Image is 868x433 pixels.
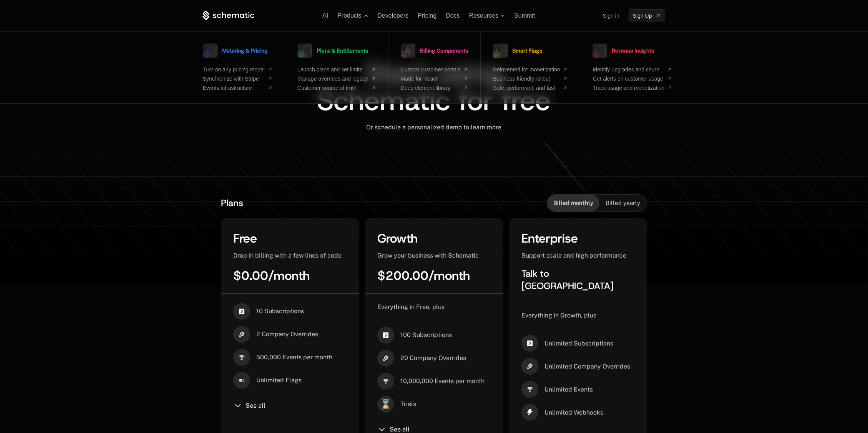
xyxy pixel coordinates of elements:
i: chevron-down [233,401,242,410]
span: Smart Flags [512,48,542,53]
span: Products [337,12,362,19]
span: Unlimited Flags [256,376,302,385]
a: Manage overrides and legacy [297,76,376,82]
a: Sign in [603,10,619,22]
a: Get alerts on customer usage [592,76,672,82]
span: Trials [400,400,416,408]
span: $0.00 [233,268,268,284]
i: signal [233,349,250,366]
i: cashapp [233,303,250,320]
span: Everything in Growth, plus [521,312,596,319]
i: boolean-on [233,372,250,389]
i: signal [377,373,394,390]
a: Synchronize with Stripe [203,76,272,82]
i: hammer [521,358,538,375]
span: Turn on any pricing model [203,66,265,73]
span: Unlimited Subscriptions [544,339,613,348]
span: 2 Company Overrides [256,330,318,339]
a: Events infrastructure [203,85,272,91]
span: Events infrastructure [203,85,265,91]
span: Plans [221,197,243,209]
span: Enterprise [521,230,578,246]
span: Billed yearly [606,199,640,207]
span: / month [428,268,470,284]
a: Revenue Insights [592,41,654,60]
span: Track usage and monetization [592,85,664,91]
i: cashapp [521,335,538,352]
span: Support scale and high performance [521,252,626,259]
span: Manage overrides and legacy [297,76,368,82]
span: Synchronize with Stripe [203,76,265,82]
span: Resources [469,12,498,19]
a: AI [322,12,328,19]
span: See all [390,426,410,433]
span: Unlimited Events [544,385,593,394]
span: 100 Subscriptions [400,331,452,339]
a: Smart Flags [493,41,542,60]
a: Metering & Pricing [203,41,268,60]
span: $200.00 [377,268,428,284]
span: Billed monthly [553,199,593,207]
span: Reinvented for monetization [493,66,560,73]
i: hammer [377,350,394,367]
a: Deep element library [401,85,468,91]
a: Turn on any pricing model [203,66,272,73]
span: Custom customer portals [401,66,461,73]
span: ⌛ [377,396,394,413]
span: 10,000,000 Events per month [400,377,485,385]
a: Custom customer portals [401,66,468,73]
span: 10 Subscriptions [256,307,304,316]
a: Launch plans and set limits [297,66,376,73]
a: Business-friendly rollout [493,76,568,82]
span: Metering & Pricing [222,48,268,53]
a: Safe, performant, and fast [493,85,568,91]
span: Grow your business with Schematic [377,252,479,259]
span: Get alerts on customer usage [592,76,664,82]
span: Unlimited Company Overrides [544,362,630,371]
span: Revenue Insights [612,48,654,53]
a: Docs [446,12,460,19]
a: Summit [514,12,535,19]
span: Or schedule a personalized demo to learn more [366,124,501,131]
span: / month [268,268,310,284]
span: Everything in Free, plus [377,303,445,311]
span: Free [233,230,257,246]
span: 500,000 Events per month [256,353,332,362]
i: hammer [233,326,250,343]
span: Sign Up [633,12,652,20]
span: Customer source of truth [297,85,368,91]
a: Customer source of truth [297,85,376,91]
span: Deep element library [401,85,461,91]
span: Business-friendly rollout [493,76,560,82]
a: Reinvented for monetization [493,66,568,73]
span: Billing Components [420,48,468,53]
span: Identify upgrades and churn [592,66,664,73]
span: Safe, performant, and fast [493,85,560,91]
i: cashapp [377,327,394,344]
span: 20 Company Overrides [400,354,466,362]
a: [object Object] [629,9,666,22]
a: Made for React [401,76,468,82]
span: Made for React [401,76,461,82]
span: See all [246,403,266,409]
a: Billing Components [401,41,468,60]
span: Drop in billing with a few lines of code [233,252,342,259]
span: Launch plans and set limits [297,66,368,73]
a: Pricing [418,12,436,19]
i: signal [521,381,538,398]
span: Plans & Entitlements [317,48,368,53]
i: thunder [521,404,538,421]
span: Talk to [GEOGRAPHIC_DATA] [521,268,614,292]
a: Developers [377,12,408,19]
span: Growth [377,230,418,246]
a: Identify upgrades and churn [592,66,672,73]
a: Plans & Entitlements [297,41,368,60]
span: Unlimited Webhooks [544,408,603,417]
a: Track usage and monetization [592,85,672,91]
